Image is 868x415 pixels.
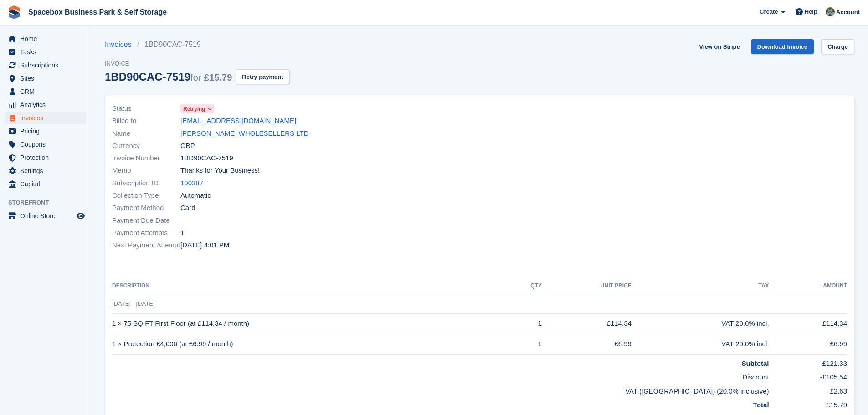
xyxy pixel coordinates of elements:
time: 2025-08-28 15:01:44 UTC [180,240,229,251]
a: menu [5,59,86,72]
span: 1 [180,228,184,238]
span: [DATE] - [DATE] [112,300,154,307]
td: Discount [112,369,769,383]
button: Retry payment [236,69,289,84]
td: 1 × Protection £4,000 (at £6.99 / month) [112,334,509,354]
a: menu [5,32,86,45]
span: Settings [20,164,75,177]
td: VAT ([GEOGRAPHIC_DATA]) (20.0% inclusive) [112,383,769,397]
td: £114.34 [542,313,632,334]
span: Home [20,32,75,45]
span: Name [112,128,180,139]
th: Tax [632,279,769,293]
img: stora-icon-8386f47178a22dfd0bd8f6a31ec36ba5ce8667c1dd55bd0f319d3a0aa187defe.svg [7,5,21,19]
a: menu [5,46,86,58]
a: View on Stripe [695,39,743,54]
span: Analytics [20,98,75,111]
td: £114.34 [769,313,847,334]
span: Payment Due Date [112,215,180,226]
a: Download Invoice [751,39,814,54]
span: Collection Type [112,190,180,201]
span: for [190,72,201,82]
span: Invoice Number [112,153,180,164]
a: menu [5,112,86,124]
span: Subscriptions [20,59,75,72]
span: Card [180,203,195,213]
td: 1 × 75 SQ FT First Floor (at £114.34 / month) [112,313,509,334]
a: menu [5,72,86,85]
span: Status [112,103,180,114]
td: £6.99 [542,334,632,354]
span: Memo [112,165,180,176]
div: 1BD90CAC-7519 [105,71,232,83]
span: CRM [20,85,75,98]
span: 1BD90CAC-7519 [180,153,233,164]
a: [PERSON_NAME] WHOLESELLERS LTD [180,128,308,139]
a: menu [5,138,86,151]
strong: Subtotal [742,359,769,367]
td: £6.99 [769,334,847,354]
span: Invoices [20,112,75,124]
a: [EMAIL_ADDRESS][DOMAIN_NAME] [180,116,296,126]
span: Protection [20,151,75,164]
div: VAT 20.0% incl. [632,318,769,329]
td: £15.79 [769,396,847,410]
th: Description [112,279,509,293]
th: QTY [509,279,542,293]
span: Storefront [8,198,91,207]
a: Preview store [75,210,86,221]
th: Unit Price [542,279,632,293]
span: Coupons [20,138,75,151]
span: Billed to [112,116,180,126]
nav: breadcrumbs [105,39,290,50]
span: Retrying [183,105,205,113]
span: Payment Method [112,203,180,213]
span: Automatic [180,190,211,201]
td: 1 [509,334,542,354]
span: £15.79 [204,72,232,82]
span: Help [805,7,817,16]
div: VAT 20.0% incl. [632,339,769,349]
span: Pricing [20,125,75,138]
a: Retrying [180,103,214,114]
span: Thanks for Your Business! [180,165,260,176]
a: menu [5,85,86,98]
th: Amount [769,279,847,293]
a: menu [5,178,86,190]
a: Charge [821,39,854,54]
a: menu [5,98,86,111]
strong: Total [753,401,769,409]
span: Capital [20,178,75,190]
span: Invoice [105,59,290,68]
td: -£105.54 [769,369,847,383]
span: Create [760,7,778,16]
a: Spacebox Business Park & Self Storage [25,5,170,20]
a: Invoices [105,39,137,50]
span: GBP [180,141,195,151]
td: £2.63 [769,383,847,397]
a: menu [5,164,86,177]
a: menu [5,125,86,138]
td: £121.33 [769,354,847,369]
span: Account [836,8,860,17]
span: Currency [112,141,180,151]
span: Payment Attempts [112,228,180,238]
span: Sites [20,72,75,85]
span: Subscription ID [112,178,180,189]
a: menu [5,151,86,164]
a: menu [5,210,86,222]
img: sahil [826,7,835,16]
span: Online Store [20,210,75,222]
span: Next Payment Attempt [112,240,180,251]
span: Tasks [20,46,75,58]
a: 100387 [180,178,203,189]
td: 1 [509,313,542,334]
